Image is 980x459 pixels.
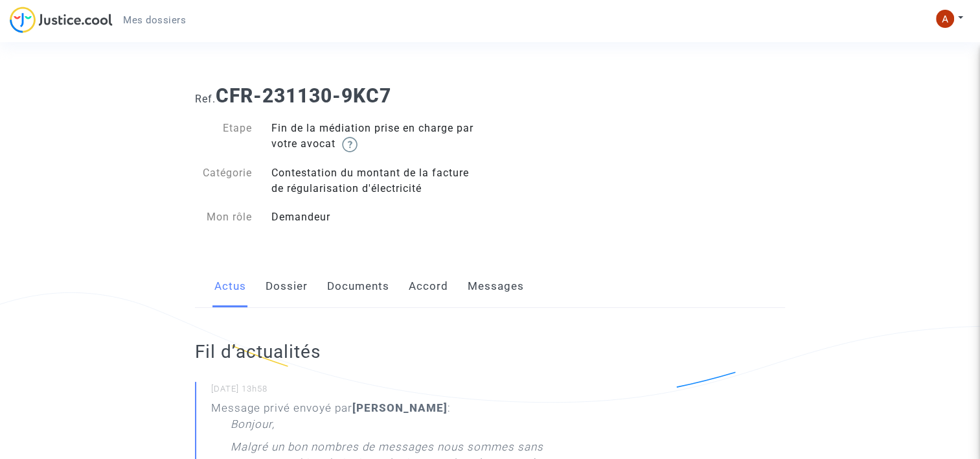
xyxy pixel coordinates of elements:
[185,121,262,152] div: Etape
[327,265,389,308] a: Documents
[195,93,216,105] span: Ref.
[185,165,262,196] div: Catégorie
[214,265,246,308] a: Actus
[231,416,275,439] p: Bonjour,
[468,265,524,308] a: Messages
[262,209,490,225] div: Demandeur
[936,10,954,28] img: ACg8ocK72qc1zWCYlwwWXcpLwPkirxhVgO19Wun7v3BE0Go7=s96-c
[185,209,262,225] div: Mon rôle
[10,6,113,33] img: jc-logo.svg
[266,265,308,308] a: Dossier
[195,340,549,363] h2: Fil d’actualités
[262,121,490,152] div: Fin de la médiation prise en charge par votre avocat
[113,10,196,30] a: Mes dossiers
[262,165,490,196] div: Contestation du montant de la facture de régularisation d'électricité
[342,137,358,152] img: help.svg
[216,84,391,107] b: CFR-231130-9KC7
[409,265,448,308] a: Accord
[123,14,186,26] span: Mes dossiers
[352,401,448,414] b: [PERSON_NAME]
[211,383,549,400] small: [DATE] 13h58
